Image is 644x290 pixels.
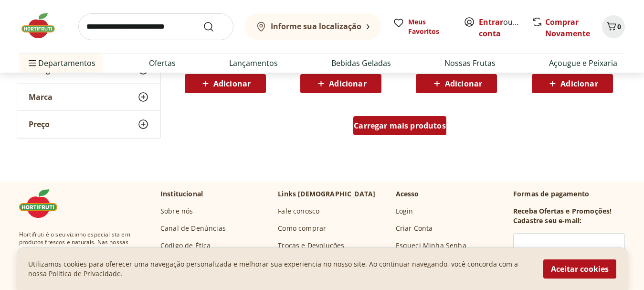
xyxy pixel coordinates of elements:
p: Formas de pagamento [513,189,625,199]
img: Hortifruti [19,189,67,218]
span: Carregar mais produtos [354,122,446,129]
a: Criar Conta [396,224,433,233]
a: Código de Ética [160,241,211,250]
a: Nossas Frutas [444,57,496,69]
button: Aceitar cookies [543,259,616,279]
button: Adicionar [416,74,497,93]
p: Utilizamos cookies para oferecer uma navegação personalizada e melhorar sua experiencia no nosso ... [28,259,532,279]
span: Hortifruti é o seu vizinho especialista em produtos frescos e naturais. Nas nossas plataformas de... [19,231,145,284]
span: Adicionar [329,80,366,87]
a: Fale conosco [278,206,319,216]
h3: Receba Ofertas e Promoções! [513,206,612,216]
a: Bebidas Geladas [331,57,391,69]
a: Sobre nós [160,206,193,216]
h3: Cadastre seu e-mail: [513,216,581,226]
a: Entrar [479,17,503,27]
a: Canal de Denúncias [160,224,226,233]
p: Acesso [396,189,419,199]
a: Esqueci Minha Senha [396,241,466,250]
button: Submit Search [203,21,226,32]
button: Adicionar [185,74,266,93]
button: Informe sua localização [245,13,381,40]
button: Menu [27,52,38,75]
a: Criar conta [479,17,531,39]
p: Links [DEMOGRAPHIC_DATA] [278,189,375,199]
a: Carregar mais produtos [353,116,446,139]
a: Açougue e Peixaria [549,57,617,69]
button: Preço [17,111,160,138]
p: Institucional [160,189,203,199]
button: Adicionar [300,74,381,93]
a: Como comprar [278,224,326,233]
span: Marca [29,92,53,102]
button: Adicionar [532,74,613,93]
span: Adicionar [445,80,482,87]
a: Comprar Novamente [545,17,590,39]
button: Carrinho [602,15,625,38]
a: Login [396,206,413,216]
img: Hortifruti [19,11,67,40]
span: Preço [29,119,50,129]
a: Trocas e Devoluções [278,241,344,250]
span: ou [479,16,521,39]
span: 0 [617,22,621,31]
button: Marca [17,84,160,110]
span: Adicionar [213,80,251,87]
a: Lançamentos [229,57,278,69]
span: Departamentos [27,52,95,75]
input: search [78,13,233,40]
b: Informe sua localização [271,21,361,32]
a: Ofertas [149,57,176,69]
a: Meus Favoritos [393,17,452,36]
span: Meus Favoritos [408,17,452,36]
span: Adicionar [560,80,598,87]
